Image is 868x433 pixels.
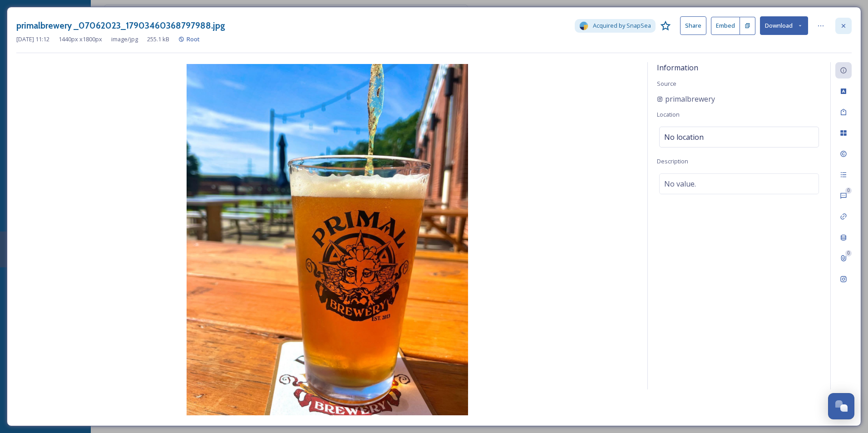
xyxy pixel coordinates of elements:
span: Location [657,110,680,118]
span: Description [657,157,688,165]
span: 1440 px x 1800 px [59,35,102,44]
button: Share [680,16,706,35]
img: snapsea-logo.png [579,21,588,30]
div: 0 [845,250,852,256]
a: primalbrewery [657,93,715,104]
button: Embed [711,17,740,35]
span: primalbrewery [665,93,715,104]
span: Information [657,63,698,73]
button: Open Chat [828,393,854,419]
span: No location [664,132,704,143]
div: 0 [845,187,852,194]
img: primalbrewery%25C2%25A0-4236556.jpg [16,64,638,415]
span: image/jpg [111,35,138,44]
h3: primalbrewery _07062023_17903460368797988.jpg [16,19,225,32]
span: Source [657,79,676,88]
span: 255.1 kB [147,35,169,44]
span: No value. [664,178,696,189]
span: Acquired by SnapSea [593,21,651,30]
button: Download [760,16,808,35]
span: Root [187,35,200,43]
span: [DATE] 11:12 [16,35,49,44]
